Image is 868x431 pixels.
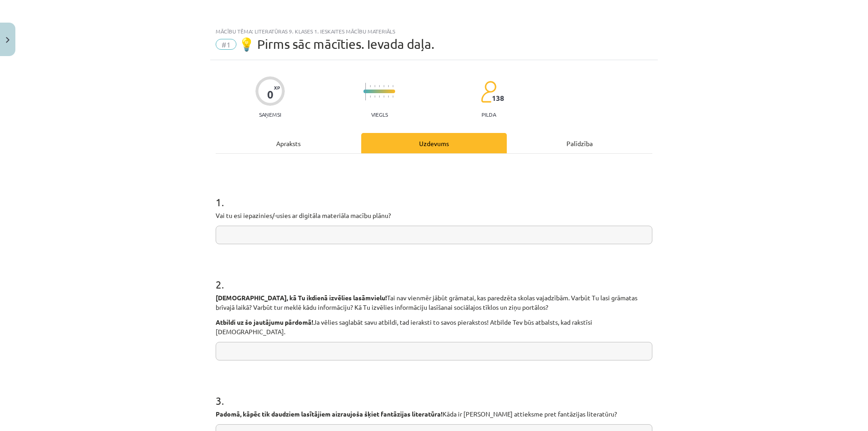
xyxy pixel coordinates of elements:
img: icon-short-line-57e1e144782c952c97e751825c79c345078a6d821885a25fce030b3d8c18986b.svg [392,85,393,87]
span: 💡 Pirms sāc mācīties. Ievada daļa. [239,37,434,52]
strong: Atbildi uz šo jautājumu pārdomā! [216,318,313,326]
img: icon-short-line-57e1e144782c952c97e751825c79c345078a6d821885a25fce030b3d8c18986b.svg [379,85,380,87]
div: 0 [267,88,274,101]
h1: 2 . [216,262,652,290]
p: Ja vēlies saglabāt savu atbildi, tad ieraksti to savos pierakstos! Atbilde Tev būs atbalsts, kad ... [216,317,652,336]
img: icon-short-line-57e1e144782c952c97e751825c79c345078a6d821885a25fce030b3d8c18986b.svg [374,85,375,87]
div: Palīdzība [507,133,652,153]
p: Viegls [371,111,388,118]
strong: [DEMOGRAPHIC_DATA], kā Tu ikdienā izvēlies lasāmvielu! [216,294,387,302]
img: icon-close-lesson-0947bae3869378f0d4975bcd49f059093ad1ed9edebbc8119c70593378902aed.svg [6,37,9,43]
img: icon-short-line-57e1e144782c952c97e751825c79c345078a6d821885a25fce030b3d8c18986b.svg [383,95,384,98]
h1: 1 . [216,180,652,208]
img: icon-short-line-57e1e144782c952c97e751825c79c345078a6d821885a25fce030b3d8c18986b.svg [379,95,380,98]
strong: Padomā, kāpēc tik daudziem lasītājiem aizraujoša šķiet fantāzijas literatūra! [216,410,443,418]
div: Apraksts [216,133,361,153]
div: Mācību tēma: Literatūras 9. klases 1. ieskaites mācību materiāls [216,28,652,34]
p: Tai nav vienmēr jābūt grāmatai, kas paredzēta skolas vajadzībām. Varbūt Tu lasi grāmatas brīvajā ... [216,293,652,312]
div: Uzdevums [361,133,507,153]
p: Vai tu esi iepazinies/-usies ar digitāla materiāla macību plānu? [216,211,652,220]
img: icon-short-line-57e1e144782c952c97e751825c79c345078a6d821885a25fce030b3d8c18986b.svg [383,85,384,87]
p: pilda [481,111,496,118]
img: icon-short-line-57e1e144782c952c97e751825c79c345078a6d821885a25fce030b3d8c18986b.svg [370,95,371,98]
img: icon-short-line-57e1e144782c952c97e751825c79c345078a6d821885a25fce030b3d8c18986b.svg [392,95,393,98]
img: icon-short-line-57e1e144782c952c97e751825c79c345078a6d821885a25fce030b3d8c18986b.svg [374,95,375,98]
p: Saņemsi [255,111,285,118]
span: 138 [492,94,504,102]
img: icon-short-line-57e1e144782c952c97e751825c79c345078a6d821885a25fce030b3d8c18986b.svg [370,85,371,87]
img: icon-short-line-57e1e144782c952c97e751825c79c345078a6d821885a25fce030b3d8c18986b.svg [388,85,389,87]
span: XP [274,85,280,90]
img: icon-long-line-d9ea69661e0d244f92f715978eff75569469978d946b2353a9bb055b3ed8787d.svg [365,83,366,100]
p: Kāda ir [PERSON_NAME] attieksme pret fantāzijas literatūru? [216,409,652,419]
h1: 3 . [216,379,652,407]
img: icon-short-line-57e1e144782c952c97e751825c79c345078a6d821885a25fce030b3d8c18986b.svg [388,95,389,98]
img: students-c634bb4e5e11cddfef0936a35e636f08e4e9abd3cc4e673bd6f9a4125e45ecb1.svg [481,81,496,103]
span: #1 [216,39,236,50]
